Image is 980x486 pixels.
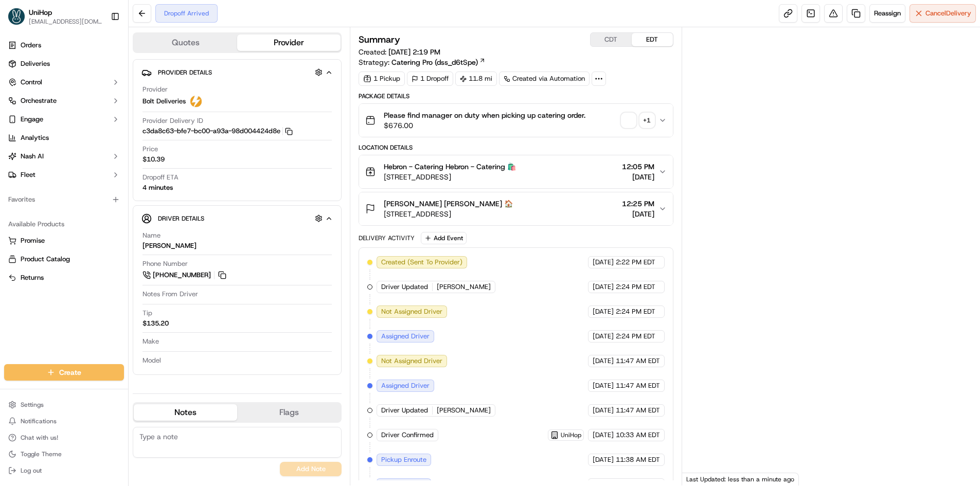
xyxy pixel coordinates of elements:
span: Notifications [21,417,57,425]
div: Delivery Activity [359,234,415,242]
button: Nash AI [4,148,124,165]
button: Reassign [869,4,905,23]
button: Orchestrate [4,93,124,109]
span: 2:22 PM EDT [616,258,655,267]
span: Product Catalog [21,255,70,264]
span: Chat with us! [21,434,58,442]
span: Phone Number [142,259,188,268]
span: Orchestrate [21,96,57,105]
span: Hebron - Catering Hebron - Catering 🛍️ [384,161,516,172]
a: Orders [4,37,124,53]
span: Driver Details [158,214,204,223]
span: Name [142,231,161,240]
span: Driver Confirmed [381,430,434,440]
span: Nash AI [21,152,44,161]
span: Assigned Driver [381,381,430,390]
button: Quotes [134,34,237,51]
button: Settings [4,398,124,412]
button: Add Event [421,232,467,244]
button: Provider Details [141,64,333,81]
span: [PERSON_NAME] [437,282,491,292]
span: 12:25 PM [622,199,654,209]
button: Promise [4,232,124,249]
span: [DATE] [593,258,614,267]
span: Pickup Enroute [381,455,426,464]
a: Analytics [4,130,124,146]
button: c3da8c63-bfe7-bc00-a93a-98d004424d8e [142,127,293,136]
span: Driver Updated [381,406,428,415]
span: Tip [142,309,152,318]
button: EDT [632,33,673,46]
span: Analytics [21,133,49,142]
span: Provider Delivery ID [142,116,203,125]
span: 11:47 AM EDT [616,406,660,415]
div: 1 Dropoff [407,71,453,86]
button: +1 [621,113,654,128]
span: Not Assigned Driver [381,356,442,366]
span: 2:24 PM EDT [616,307,655,316]
div: Available Products [4,216,124,232]
a: Returns [8,273,120,282]
span: Orders [21,41,41,50]
span: Deliveries [21,59,50,68]
div: Location Details [359,143,673,152]
div: 11.8 mi [455,71,497,86]
span: Created: [359,47,440,57]
span: Model [142,356,161,365]
button: UniHop [29,7,52,17]
span: Create [59,367,81,377]
button: Fleet [4,167,124,183]
span: Reassign [874,9,901,18]
span: Toggle Theme [21,450,62,458]
span: Fleet [21,170,35,179]
span: [STREET_ADDRESS] [384,209,513,219]
span: Provider [142,85,168,94]
div: Strategy: [359,57,486,67]
div: Favorites [4,191,124,208]
button: Create [4,364,124,381]
h3: Summary [359,35,400,44]
span: [PHONE_NUMBER] [153,271,211,280]
button: Log out [4,463,124,478]
span: [DATE] [593,381,614,390]
button: [EMAIL_ADDRESS][DOMAIN_NAME] [29,17,102,26]
span: Provider Details [158,68,212,77]
button: CancelDelivery [910,4,976,23]
div: Created via Automation [499,71,590,86]
span: Please find manager on duty when picking up catering order. [384,110,585,120]
button: Provider [237,34,341,51]
a: Deliveries [4,56,124,72]
button: Chat with us! [4,430,124,445]
span: Price [142,145,158,154]
span: Notes From Driver [142,290,198,299]
span: 12:05 PM [622,161,654,172]
span: [DATE] [593,332,614,341]
span: Engage [21,115,43,124]
span: UniHop [561,431,581,439]
span: [PERSON_NAME] [437,406,491,415]
button: Hebron - Catering Hebron - Catering 🛍️[STREET_ADDRESS]12:05 PM[DATE] [359,155,672,188]
span: [DATE] [622,209,654,219]
span: Cancel Delivery [925,9,971,18]
span: 10:33 AM EDT [616,430,660,440]
button: Product Catalog [4,251,124,267]
span: Catering Pro (dss_d6tSpe) [391,57,478,67]
span: Dropoff ETA [142,173,179,182]
span: Driver Updated [381,282,428,292]
img: UniHop [8,8,25,25]
span: [DATE] [622,172,654,182]
span: [DATE] [593,455,614,464]
div: $135.20 [142,319,169,328]
span: Created (Sent To Provider) [381,258,462,267]
span: [STREET_ADDRESS] [384,172,516,182]
span: [DATE] [593,307,614,316]
button: Toggle Theme [4,447,124,461]
div: Package Details [359,92,673,100]
span: Settings [21,401,44,409]
button: Please find manager on duty when picking up catering order.$676.00+1 [359,104,672,137]
button: Notes [134,404,237,421]
button: UniHopUniHop[EMAIL_ADDRESS][DOMAIN_NAME] [4,4,106,29]
div: + 1 [640,113,654,128]
a: [PHONE_NUMBER] [142,269,228,281]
